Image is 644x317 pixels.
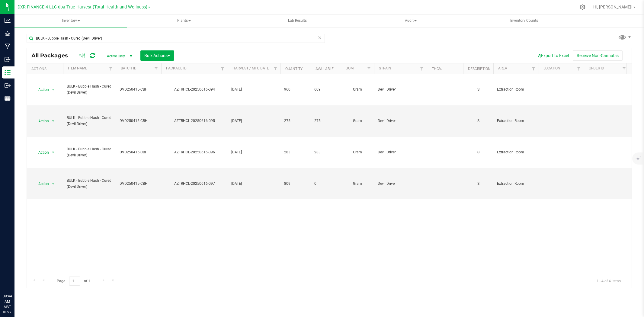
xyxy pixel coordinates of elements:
div: S [467,180,490,187]
a: Filter [151,63,161,74]
span: 283 [314,149,337,155]
span: Hi, [PERSON_NAME]! [593,5,633,9]
span: DVD250415-CBH [120,87,158,92]
a: UOM [346,66,354,70]
span: BULK - Bubble Hash - Cured (Devil Driver) [67,146,112,158]
a: Harvest / Mfg Date [232,66,269,70]
inline-svg: Grow [5,30,11,37]
a: Area [498,66,507,70]
span: Bulk Actions [144,53,170,58]
a: Filter [574,63,584,74]
iframe: Resource center [6,269,24,287]
span: Devil Driver [378,87,423,92]
span: Gram [344,149,370,155]
span: BULK - Bubble Hash - Cured (Devil Driver) [67,84,112,95]
span: Audit [355,15,467,27]
a: Batch ID [121,66,136,70]
span: select [50,148,57,157]
span: select [50,180,57,188]
span: Lab Results [280,18,315,23]
div: AZTRHCL-20250616-094 [160,87,229,92]
a: Filter [619,63,629,74]
span: Gram [344,87,370,92]
a: Strain [379,66,391,70]
span: 283 [284,149,307,155]
a: Filter [106,63,116,74]
span: 275 [284,118,307,124]
span: [DATE] [231,118,277,124]
p: 08/27 [3,310,12,314]
span: Action [33,180,49,188]
a: Package ID [166,66,187,70]
a: Filter [364,63,374,74]
div: Actions [31,67,61,71]
span: All Packages [31,52,74,59]
span: 809 [284,181,307,187]
a: Location [543,66,560,70]
a: Plants [128,14,240,27]
span: BULK - Bubble Hash - Cured (Devil Driver) [67,115,112,126]
span: Plants [128,15,240,27]
span: 275 [314,118,337,124]
div: AZTRHCL-20250616-097 [160,181,229,187]
a: Inventory Counts [468,14,580,27]
span: DVD250415-CBH [120,181,158,187]
span: Extraction Room [497,118,535,124]
a: Filter [218,63,228,74]
span: Page of 1 [52,277,95,286]
span: Extraction Room [497,149,535,155]
div: Manage settings [579,4,586,10]
inline-svg: Inventory [5,69,11,75]
span: 0 [314,181,337,187]
button: Export to Excel [532,50,573,61]
div: S [467,117,490,124]
span: 960 [284,87,307,92]
a: THC% [432,67,442,71]
span: Gram [344,181,370,187]
span: select [50,85,57,94]
a: Lab Results [241,14,354,27]
span: Inventory Counts [502,18,546,23]
inline-svg: Analytics [5,18,11,24]
span: Extraction Room [497,87,535,92]
span: Gram [344,118,370,124]
span: DVD250415-CBH [120,118,158,124]
span: 1 - 4 of 4 items [592,277,626,286]
a: Filter [529,63,539,74]
span: Clear [318,34,322,42]
a: Audit [354,14,467,27]
span: [DATE] [231,149,277,155]
span: DXR FINANCE 4 LLC dba True Harvest (Total Health and Wellness) [18,5,147,10]
div: AZTRHCL-20250616-095 [160,118,229,124]
a: Available [316,67,334,71]
a: Inventory [14,14,127,27]
a: Quantity [285,67,303,71]
a: Filter [417,63,427,74]
span: Extraction Room [497,181,535,187]
span: DVD250415-CBH [120,149,158,155]
div: S [467,149,490,156]
span: select [50,117,57,125]
a: Order ID [589,66,604,70]
span: Action [33,148,49,157]
span: Devil Driver [378,118,423,124]
inline-svg: Manufacturing [5,43,11,50]
p: 09:44 AM MST [3,293,12,310]
button: Receive Non-Cannabis [573,50,623,61]
span: Action [33,117,49,125]
span: [DATE] [231,87,277,92]
span: 609 [314,87,337,92]
div: S [467,86,490,93]
inline-svg: Reports [5,95,11,101]
span: Action [33,85,49,94]
inline-svg: Outbound [5,82,11,88]
a: Description [468,67,491,71]
input: 1 [69,277,80,286]
input: Search Package ID, Item Name, SKU, Lot or Part Number... [27,34,325,43]
inline-svg: Inbound [5,56,11,62]
span: Devil Driver [378,181,423,187]
a: Filter [271,63,280,74]
span: BULK - Bubble Hash - Cured (Devil Driver) [67,178,112,189]
span: [DATE] [231,181,277,187]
